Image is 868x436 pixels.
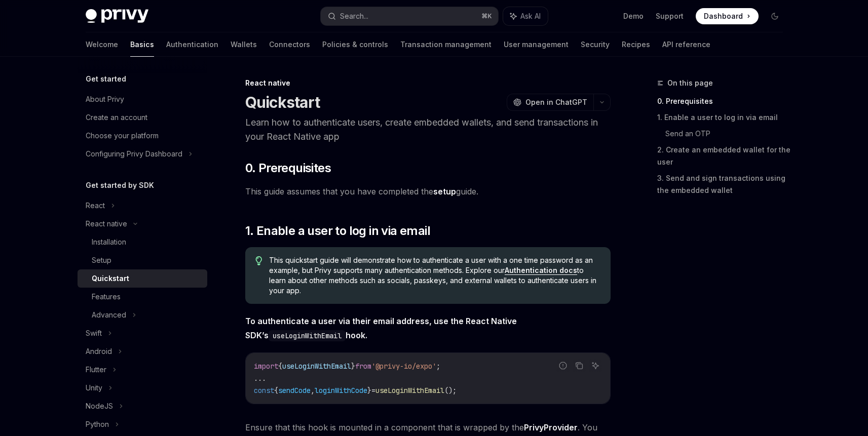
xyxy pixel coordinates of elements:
a: Policies & controls [322,32,388,57]
div: Quickstart [92,272,129,285]
span: sendCode [278,386,311,395]
p: Learn how to authenticate users, create embedded wallets, and send transactions in your React Nat... [245,115,611,144]
h5: Get started by SDK [86,179,154,191]
a: Transaction management [400,32,492,57]
a: Dashboard [696,8,759,24]
button: Report incorrect code [556,359,570,372]
h1: Quickstart [245,93,320,111]
a: 3. Send and sign transactions using the embedded wallet [657,170,791,199]
span: This guide assumes that you have completed the guide. [245,184,611,199]
div: Features [92,291,121,303]
span: } [367,386,371,395]
div: Android [86,345,112,358]
div: Swift [86,327,102,339]
span: 1. Enable a user to log in via email [245,223,430,239]
span: { [278,362,282,371]
span: } [351,362,355,371]
code: useLoginWithEmail [269,330,346,341]
div: Advanced [92,309,126,321]
a: Features [78,288,207,306]
span: Dashboard [704,11,743,21]
a: Create an account [78,108,207,127]
a: Recipes [622,32,650,57]
span: Ask AI [520,11,541,21]
span: const [254,386,274,395]
span: useLoginWithEmail [282,362,351,371]
span: '@privy-io/expo' [371,362,436,371]
a: About Privy [78,90,207,108]
div: Search... [340,10,368,22]
a: 1. Enable a user to log in via email [657,109,791,126]
div: Python [86,418,109,430]
div: Choose your platform [86,130,159,142]
span: ... [254,374,266,383]
span: This quickstart guide will demonstrate how to authenticate a user with a one time password as an ... [269,255,600,296]
a: Basics [130,32,154,57]
div: Configuring Privy Dashboard [86,148,182,160]
a: Support [656,11,684,21]
span: from [355,362,371,371]
div: About Privy [86,93,124,105]
span: { [274,386,278,395]
div: React [86,200,105,212]
svg: Tip [255,256,262,265]
a: Welcome [86,32,118,57]
span: (); [444,386,457,395]
a: Setup [78,251,207,269]
a: 2. Create an embedded wallet for the user [657,142,791,170]
button: Toggle dark mode [767,8,783,24]
button: Search...⌘K [321,7,498,25]
div: Installation [92,236,126,248]
span: loginWithCode [315,386,367,395]
div: Setup [92,254,111,266]
button: Copy the contents from the code block [573,359,586,372]
button: Ask AI [589,359,602,372]
a: User management [504,32,569,57]
span: Open in ChatGPT [525,97,587,107]
span: ; [436,362,440,371]
h5: Get started [86,73,126,85]
a: Authentication [166,32,218,57]
a: Security [581,32,610,57]
div: NodeJS [86,400,113,412]
a: API reference [662,32,710,57]
span: useLoginWithEmail [375,386,444,395]
span: On this page [667,77,713,89]
span: import [254,362,278,371]
div: React native [245,78,611,88]
a: Connectors [269,32,310,57]
a: Installation [78,233,207,251]
span: , [311,386,315,395]
button: Open in ChatGPT [507,94,593,111]
a: Authentication docs [505,266,577,275]
a: 0. Prerequisites [657,93,791,109]
a: Send an OTP [665,126,791,142]
a: Quickstart [78,269,207,288]
span: 0. Prerequisites [245,160,331,176]
div: Unity [86,382,102,394]
a: Wallets [231,32,257,57]
a: Choose your platform [78,127,207,145]
div: React native [86,218,127,230]
div: Flutter [86,364,106,376]
strong: To authenticate a user via their email address, use the React Native SDK’s hook. [245,316,517,340]
img: dark logo [86,9,148,23]
span: ⌘ K [481,12,492,20]
div: Create an account [86,111,147,124]
button: Ask AI [503,7,548,25]
a: Demo [623,11,644,21]
span: = [371,386,375,395]
a: setup [433,186,456,197]
a: PrivyProvider [524,422,578,433]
